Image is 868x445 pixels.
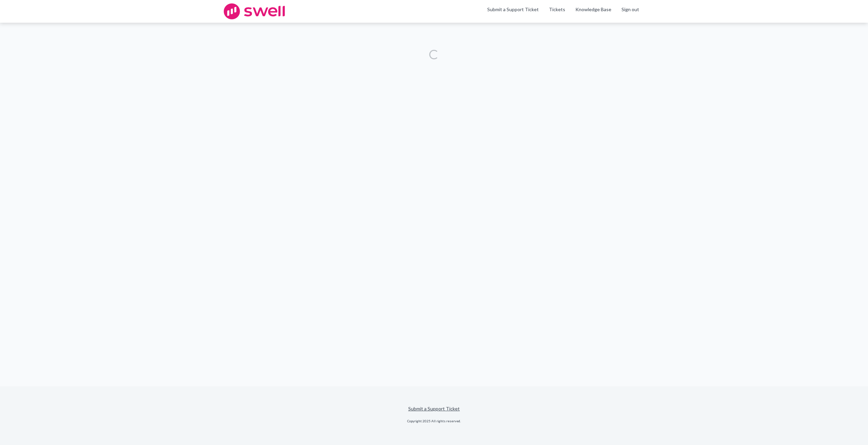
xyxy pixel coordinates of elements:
a: Submit a Support Ticket [487,6,539,12]
a: Submit a Support Ticket [408,406,460,411]
iframe: Chat Widget [834,412,868,445]
img: swell [224,3,285,19]
a: Tickets [549,6,565,13]
nav: Swell CX Support [482,6,644,17]
a: Knowledge Base [575,6,611,13]
a: Sign out [622,6,639,13]
div: Loading... [429,50,439,59]
ul: Main menu [482,6,644,17]
div: Navigation Menu [544,6,644,17]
